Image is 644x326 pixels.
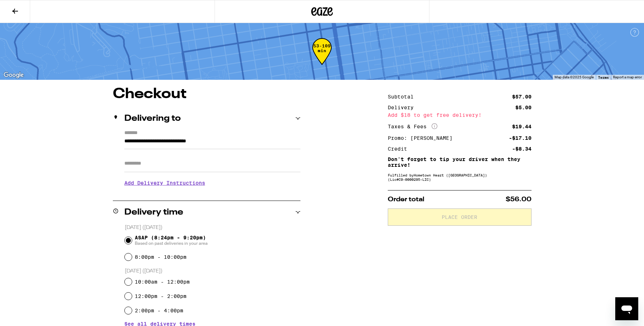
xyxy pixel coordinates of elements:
div: Subtotal [388,94,419,99]
div: Taxes & Fees [388,123,437,130]
div: $5.00 [515,105,532,110]
label: 2:00pm - 4:00pm [135,308,183,313]
p: Don't forget to tip your driver when they arrive! [388,156,532,168]
a: Report a map error [613,75,642,79]
div: Promo: [PERSON_NAME] [388,136,457,141]
h2: Delivery time [124,208,183,217]
img: Google [2,70,26,80]
div: 53-109 min [312,43,332,70]
p: We'll contact you at [PHONE_NUMBER] when we arrive [124,191,300,197]
span: $56.00 [506,196,532,203]
label: 8:00pm - 10:00pm [135,254,187,260]
span: Place Order [442,215,477,220]
span: ASAP (8:24pm - 9:20pm) [135,235,208,246]
h3: Add Delivery Instructions [124,175,300,191]
a: Terms [598,75,609,79]
div: $57.00 [512,94,532,99]
div: -$8.34 [512,146,532,151]
p: [DATE] ([DATE]) [125,224,300,231]
div: -$17.10 [509,136,532,141]
h1: Checkout [113,87,300,101]
p: [DATE] ([DATE]) [125,268,300,275]
a: Open this area in Google Maps (opens a new window) [2,70,26,80]
span: Order total [388,196,424,203]
span: Map data ©2025 Google [555,75,594,79]
label: 10:00am - 12:00pm [135,279,190,285]
h2: Delivering to [124,114,181,123]
button: Place Order [388,208,532,226]
span: Based on past deliveries in your area [135,240,208,246]
label: 12:00pm - 2:00pm [135,293,187,299]
div: $19.44 [512,124,532,129]
div: Credit [388,146,412,151]
div: Delivery [388,105,419,110]
div: Add $18 to get free delivery! [388,113,532,118]
iframe: Button to launch messaging window [615,297,638,320]
div: Fulfilled by Hometown Heart ([GEOGRAPHIC_DATA]) (Lic# C9-0000295-LIC ) [388,173,532,182]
